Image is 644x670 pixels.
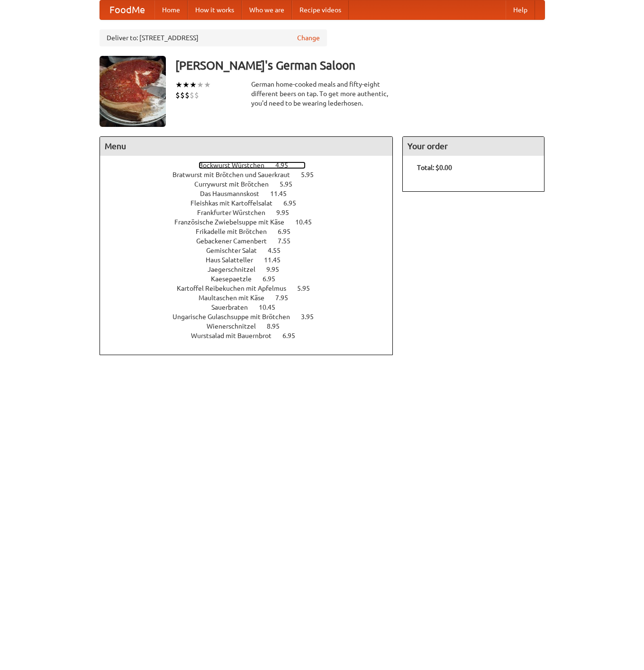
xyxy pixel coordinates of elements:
a: Kaesepaetzle 6.95 [211,275,293,283]
a: Französische Zwiebelsuppe mit Käse 10.45 [174,218,329,226]
a: Ungarische Gulaschsuppe mit Brötchen 3.95 [172,313,331,321]
a: Frankfurter Würstchen 9.95 [197,209,307,216]
span: 10.45 [295,218,321,226]
a: Sauerbraten 10.45 [211,304,293,311]
li: ★ [197,80,204,90]
span: 9.95 [276,209,299,216]
li: $ [180,90,185,100]
a: Who we are [242,0,292,19]
a: How it works [188,0,242,19]
a: Currywurst mit Brötchen 5.95 [194,180,310,188]
span: 7.95 [275,294,298,302]
span: 4.55 [268,247,290,254]
span: Französische Zwiebelsuppe mit Käse [174,218,294,226]
a: Fleishkas mit Kartoffelsalat 6.95 [190,199,314,207]
span: Currywurst mit Brötchen [194,180,278,188]
a: Change [297,33,320,43]
li: ★ [175,80,182,90]
span: Gebackener Camenbert [196,237,276,245]
span: 8.95 [267,322,289,330]
span: 10.45 [259,304,285,311]
span: Wurstsalad mit Bauernbrot [191,332,281,339]
span: Das Hausmannskost [200,190,269,197]
a: Help [506,0,535,19]
span: 11.45 [264,256,290,264]
span: 6.95 [282,332,305,339]
span: 9.95 [266,266,289,273]
li: $ [175,90,180,100]
a: Das Hausmannskost 11.45 [200,190,304,197]
h3: [PERSON_NAME]'s German Saloon [175,56,545,75]
span: Kartoffel Reibekuchen mit Apfelmus [177,285,296,292]
span: 7.55 [278,237,300,245]
a: Haus Salatteller 11.45 [206,256,298,264]
span: 3.95 [301,313,323,321]
span: Fleishkas mit Kartoffelsalat [190,199,282,207]
a: Gemischter Salat 4.55 [206,247,298,254]
a: Frikadelle mit Brötchen 6.95 [196,228,308,235]
a: Gebackener Camenbert 7.55 [196,237,308,245]
img: angular.jpg [100,56,166,127]
span: 11.45 [270,190,296,197]
a: Jaegerschnitzel 9.95 [208,266,297,273]
a: Home [154,0,188,19]
li: ★ [204,80,211,90]
span: 6.95 [278,228,300,235]
span: Gemischter Salat [206,247,266,254]
span: 5.95 [301,171,323,179]
a: Recipe videos [292,0,349,19]
li: $ [190,90,194,100]
b: Total: $0.00 [417,164,452,171]
span: Maultaschen mit Käse [199,294,274,302]
span: Kaesepaetzle [211,275,261,283]
span: 4.95 [275,161,298,169]
span: Jaegerschnitzel [208,266,265,273]
span: Wienerschnitzel [207,322,265,330]
span: Bockwurst Würstchen [199,161,274,169]
span: Ungarische Gulaschsuppe mit Brötchen [172,313,299,321]
span: 5.95 [297,285,319,292]
div: Deliver to: [STREET_ADDRESS] [100,29,327,46]
span: 6.95 [263,275,285,283]
span: Sauerbraten [211,304,257,311]
a: Kartoffel Reibekuchen mit Apfelmus 5.95 [177,285,327,292]
div: German home-cooked meals and fifty-eight different beers on tap. To get more authentic, you'd nee... [251,80,393,108]
a: Bockwurst Würstchen 4.95 [199,161,306,169]
span: 6.95 [283,199,306,207]
a: FoodMe [100,0,154,19]
li: $ [194,90,199,100]
h4: Your order [403,137,544,156]
li: $ [185,90,190,100]
span: Haus Salatteller [206,256,263,264]
li: ★ [182,80,190,90]
a: Bratwurst mit Brötchen und Sauerkraut 5.95 [172,171,331,179]
span: Frikadelle mit Brötchen [196,228,276,235]
span: Bratwurst mit Brötchen und Sauerkraut [172,171,299,179]
a: Wienerschnitzel 8.95 [207,322,297,330]
span: Frankfurter Würstchen [197,209,275,216]
span: 5.95 [280,180,302,188]
li: ★ [190,80,197,90]
h4: Menu [100,137,393,156]
a: Maultaschen mit Käse 7.95 [199,294,306,302]
a: Wurstsalad mit Bauernbrot 6.95 [191,332,313,339]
